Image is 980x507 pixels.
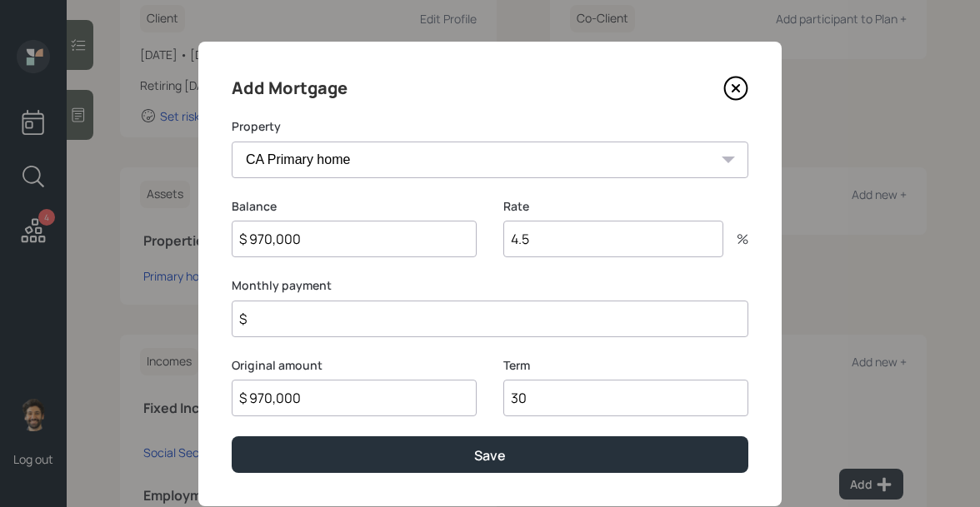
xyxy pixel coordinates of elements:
[474,446,506,465] div: Save
[232,277,748,294] label: Monthly payment
[232,75,347,102] h4: Add Mortgage
[232,118,748,135] label: Property
[232,436,748,472] button: Save
[503,198,748,215] label: Rate
[232,198,477,215] label: Balance
[232,357,477,374] label: Original amount
[723,232,748,246] div: %
[503,357,748,374] label: Term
